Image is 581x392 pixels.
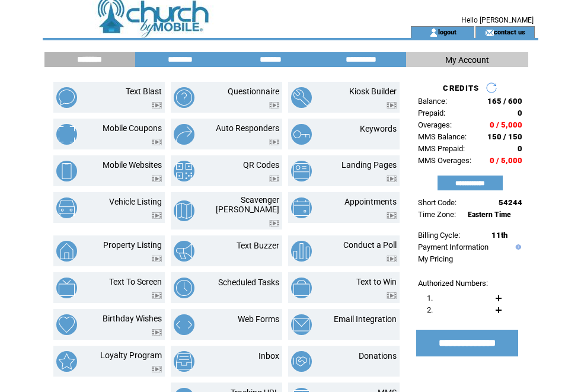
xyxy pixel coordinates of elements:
[56,124,77,145] img: mobile-coupons.png
[291,351,312,372] img: donations.png
[174,241,194,262] img: text-buzzer.png
[438,28,456,36] a: logout
[518,109,522,117] span: 0
[269,139,279,145] img: video.png
[218,278,279,287] a: Scheduled Tasks
[228,87,279,96] a: Questionnaire
[427,305,433,314] span: 2.
[387,292,397,299] img: video.png
[56,351,77,372] img: loyalty-program.png
[258,351,279,361] a: Inbox
[174,161,194,181] img: qr-codes.png
[429,28,438,37] img: account_icon.gif
[387,212,397,219] img: video.png
[174,278,194,298] img: scheduled-tasks.png
[291,161,312,181] img: landing-pages.png
[341,160,397,170] a: Landing Pages
[499,198,522,207] span: 54244
[344,197,397,206] a: Appointments
[418,132,467,141] span: MMS Balance:
[174,87,194,108] img: questionnaire.png
[418,243,489,251] a: Payment Information
[269,220,279,227] img: video.png
[56,87,77,108] img: text-blast.png
[103,314,162,323] a: Birthday Wishes
[174,351,194,372] img: inbox.png
[418,198,456,207] span: Short Code:
[418,97,447,106] span: Balance:
[152,139,162,145] img: video.png
[491,231,507,240] span: 11th
[490,120,522,129] span: 0 / 5,000
[56,197,77,218] img: vehicle-listing.png
[468,211,511,219] span: Eastern Time
[152,256,162,262] img: video.png
[291,197,312,218] img: appointments.png
[216,195,279,214] a: Scavenger [PERSON_NAME]
[360,124,397,133] a: Keywords
[237,241,279,250] a: Text Buzzer
[152,329,162,336] img: video.png
[291,314,312,335] img: email-integration.png
[291,241,312,262] img: conduct-a-poll.png
[387,176,397,182] img: video.png
[152,176,162,182] img: video.png
[152,212,162,219] img: video.png
[418,109,445,117] span: Prepaid:
[56,241,77,262] img: property-listing.png
[387,256,397,262] img: video.png
[216,123,279,133] a: Auto Responders
[513,244,521,250] img: help.gif
[443,84,479,93] span: CREDITS
[387,102,397,109] img: video.png
[152,366,162,372] img: video.png
[103,123,162,133] a: Mobile Coupons
[100,350,162,360] a: Loyalty Program
[291,87,312,108] img: kiosk-builder.png
[269,102,279,109] img: video.png
[56,314,77,335] img: birthday-wishes.png
[152,292,162,299] img: video.png
[56,278,77,298] img: text-to-screen.png
[490,156,522,165] span: 0 / 5,000
[56,161,77,181] img: mobile-websites.png
[418,120,452,129] span: Overages:
[418,156,471,165] span: MMS Overages:
[103,240,162,250] a: Property Listing
[518,144,522,153] span: 0
[485,28,494,37] img: contact_us_icon.gif
[427,294,433,302] span: 1.
[461,16,534,24] span: Hello [PERSON_NAME]
[349,87,397,96] a: Kiosk Builder
[494,28,525,36] a: contact us
[487,97,522,106] span: 165 / 600
[418,231,460,240] span: Billing Cycle:
[334,314,397,324] a: Email Integration
[343,240,397,250] a: Conduct a Poll
[359,351,397,361] a: Donations
[243,160,279,170] a: QR Codes
[109,197,162,206] a: Vehicle Listing
[291,278,312,298] img: text-to-win.png
[356,277,397,286] a: Text to Win
[418,279,488,288] span: Authorized Numbers:
[174,314,194,335] img: web-forms.png
[103,160,162,170] a: Mobile Websites
[269,176,279,182] img: video.png
[418,144,465,153] span: MMS Prepaid:
[109,277,162,286] a: Text To Screen
[126,87,162,96] a: Text Blast
[174,124,194,145] img: auto-responders.png
[418,210,456,219] span: Time Zone:
[238,314,279,324] a: Web Forms
[174,200,194,221] img: scavenger-hunt.png
[418,254,453,263] a: My Pricing
[445,55,489,65] span: My Account
[487,132,522,141] span: 150 / 150
[152,102,162,109] img: video.png
[291,124,312,145] img: keywords.png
